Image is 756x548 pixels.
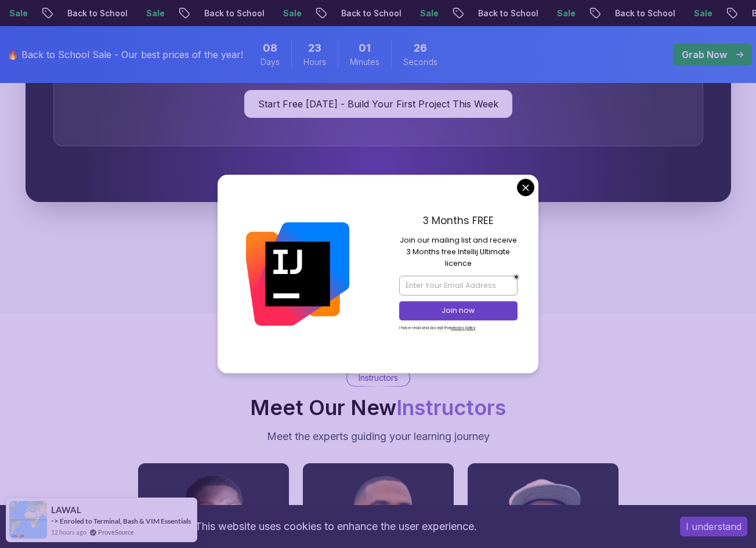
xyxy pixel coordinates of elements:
[267,428,490,445] p: Meet the experts guiding your learning journey
[303,56,326,68] span: Hours
[9,514,663,539] div: This website uses cookies to enhance the user experience.
[401,8,439,19] p: Sale
[263,40,277,56] span: 8 Days
[350,56,379,68] span: Minutes
[51,527,86,537] span: 12 hours ago
[98,527,134,537] a: ProveSource
[675,8,712,19] p: Sale
[596,8,675,19] p: Back to School
[682,48,727,62] p: Grab Now
[261,56,280,68] span: Days
[49,8,128,19] p: Back to School
[9,501,47,539] img: provesource social proof notification image
[414,40,427,56] span: 26 Seconds
[323,8,401,19] p: Back to School
[128,8,165,19] p: Sale
[680,517,747,536] button: Accept cookies
[308,40,321,56] span: 23 Hours
[51,505,81,515] span: LAWAL
[51,516,59,525] span: ->
[7,48,243,62] p: 🔥 Back to School Sale - Our best prices of the year!
[359,40,371,56] span: 1 Minutes
[186,8,265,19] p: Back to School
[359,372,398,384] p: Instructors
[60,517,191,525] a: Enroled to Terminal, Bash & VIM Essentials
[250,396,506,419] h2: Meet Our New
[396,395,506,420] span: Instructors
[460,8,538,19] p: Back to School
[244,90,512,118] a: Start Free [DATE] - Build Your First Project This Week
[403,56,437,68] span: Seconds
[265,8,302,19] p: Sale
[538,8,576,19] p: Sale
